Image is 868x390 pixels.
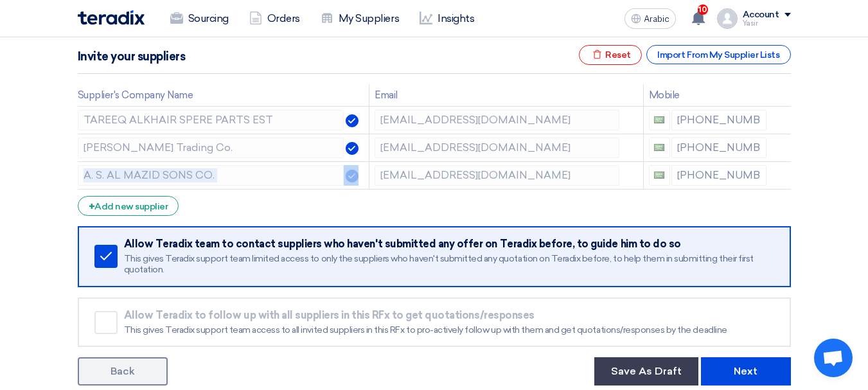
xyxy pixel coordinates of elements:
[644,13,669,24] font: Arabic
[649,89,680,101] font: Mobile
[124,253,754,276] font: This gives Teradix support team limited access to only the suppliers who haven't submitted any qu...
[346,170,359,182] img: Verified Account
[267,12,300,24] font: Orders
[124,309,535,321] font: Allow Teradix to follow up with all suppliers in this RFx to get quotations/responses
[239,4,310,33] a: Orders
[78,89,193,101] font: Supplier's Company Name
[94,201,168,212] font: Add new supplier
[78,110,344,130] input: Supplier Name
[78,165,344,186] input: Supplier Name
[310,4,409,33] a: My Suppliers
[111,365,134,377] font: Back
[438,12,474,24] font: Insights
[124,238,681,250] font: Allow Teradix team to contact suppliers who haven't submitted any offer on Teradix before, to gui...
[78,137,344,158] input: Supplier Name
[188,12,229,24] font: Sourcing
[346,114,359,127] img: Verified Account
[734,365,757,377] font: Next
[409,4,484,33] a: Insights
[160,4,239,33] a: Sourcing
[814,339,853,377] div: Open chat
[657,49,779,60] font: Import From My Supplier Lists
[624,8,676,29] button: Arabic
[375,165,619,186] input: Email
[78,10,145,25] img: Teradix logo
[339,12,399,24] font: My Suppliers
[78,49,186,64] font: Invite your suppliers
[698,5,707,14] font: 10
[701,357,791,386] button: Next
[605,49,631,60] font: Reset
[375,89,398,101] font: Email
[743,9,779,20] font: Account
[89,200,95,213] font: +
[124,324,727,335] font: This gives Teradix support team access to all invited suppliers in this RFx to pro-actively follo...
[594,357,698,386] button: Save As Draft
[743,19,758,28] font: Yasir
[375,110,619,130] input: Email
[717,8,738,29] img: profile_test.png
[375,137,619,158] input: Email
[346,142,359,155] img: Verified Account
[611,365,682,377] font: Save As Draft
